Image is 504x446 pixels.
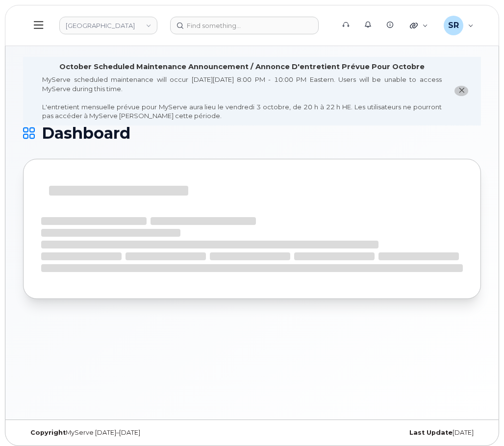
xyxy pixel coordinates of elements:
div: MyServe [DATE]–[DATE] [23,429,252,437]
strong: Copyright [30,429,66,436]
div: October Scheduled Maintenance Announcement / Annonce D'entretient Prévue Pour Octobre [59,62,425,72]
span: Dashboard [42,126,130,141]
strong: Last Update [409,429,453,436]
div: [DATE] [252,429,481,437]
div: MyServe scheduled maintenance will occur [DATE][DATE] 8:00 PM - 10:00 PM Eastern. Users will be u... [42,75,442,121]
button: close notification [454,86,468,96]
